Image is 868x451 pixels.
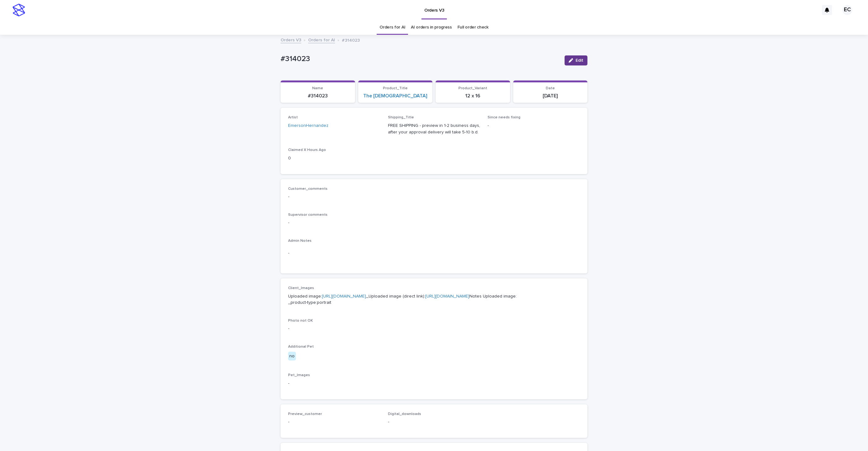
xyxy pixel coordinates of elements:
[288,412,322,416] span: Preview_customer
[13,4,25,16] img: stacker-logo-s-only.png
[457,20,488,35] a: Full order check
[439,93,506,99] p: 12 x 16
[288,148,326,152] span: Claimed X Hours Ago
[288,380,580,387] p: -
[322,294,366,298] a: [URL][DOMAIN_NAME]
[281,54,560,64] p: #314023
[363,93,427,99] a: The [DEMOGRAPHIC_DATA]
[284,93,351,99] p: #314023
[342,36,360,43] p: #314023
[546,86,555,90] span: Date
[288,293,580,306] p: Uploaded image: _Uploaded image (direct link): Notes Uploaded image: _product-type:portrait
[488,122,580,129] p: -
[288,419,380,425] p: -
[281,36,301,43] a: Orders V3
[288,373,310,377] span: Pet_Images
[288,155,380,162] p: 0
[565,55,587,65] button: Edit
[425,294,469,298] a: [URL][DOMAIN_NAME]
[288,352,296,361] div: no
[308,36,335,43] a: Orders for AI
[388,419,480,425] p: -
[288,345,314,349] span: Additional Pet
[288,286,314,290] span: Client_Images
[842,5,852,15] div: EC
[576,58,583,63] span: Edit
[488,116,520,119] span: Since needs fixing
[380,20,405,35] a: Orders for AI
[517,93,584,99] p: [DATE]
[288,250,580,257] p: -
[458,86,487,90] span: Product_Variant
[388,412,421,416] span: Digital_downloads
[288,213,328,217] span: Supervisor comments
[388,122,480,136] p: FREE SHIPPING - preview in 1-2 business days, after your approval delivery will take 5-10 b.d.
[383,86,408,90] span: Product_Title
[288,220,580,226] p: -
[288,116,298,119] span: Artist
[288,239,312,243] span: Admin Notes
[288,319,313,323] span: Photo not OK
[288,122,328,129] a: EmersonHernandez
[288,325,580,332] p: -
[388,116,414,119] span: Shipping_Title
[288,194,580,200] p: -
[411,20,452,35] a: AI orders in progress
[288,187,328,191] span: Customer_comments
[312,86,323,90] span: Name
